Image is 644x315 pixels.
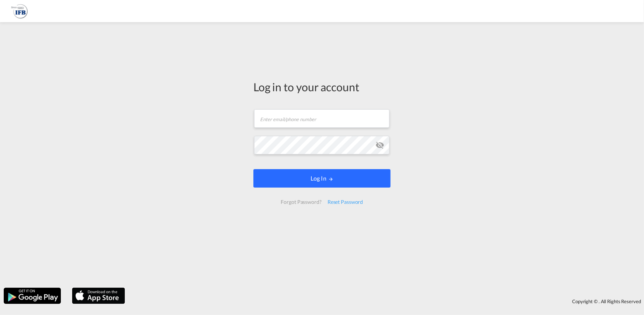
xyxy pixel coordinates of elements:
[325,195,366,209] div: Reset Password
[375,141,384,150] md-icon: icon-eye-off
[71,287,126,305] img: apple.png
[253,79,391,95] div: Log in to your account
[129,295,644,308] div: Copyright © . All Rights Reserved
[11,3,28,20] img: b628ab10256c11eeb52753acbc15d091.png
[278,195,324,209] div: Forgot Password?
[3,287,62,305] img: google.png
[253,169,391,188] button: LOGIN
[254,109,389,128] input: Enter email/phone number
